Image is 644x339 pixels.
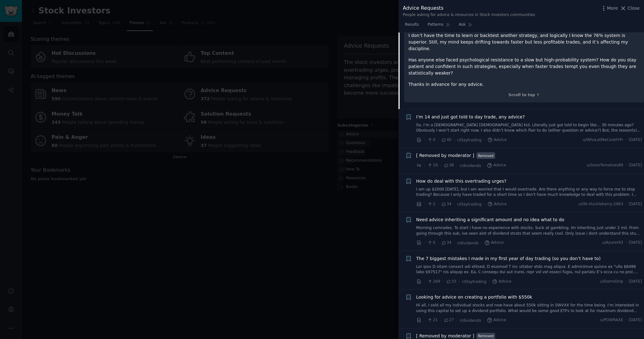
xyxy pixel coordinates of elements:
[424,162,425,169] span: ·
[620,5,640,12] button: Close
[629,201,642,207] span: [DATE]
[424,278,425,285] span: ·
[626,163,627,168] span: ·
[483,162,485,169] span: ·
[626,317,627,323] span: ·
[587,163,623,168] span: u/SnooTomatoes89
[427,137,435,143] span: 0
[427,317,438,323] span: 21
[408,92,640,98] div: Scroll to top ↑
[454,201,455,207] span: ·
[403,20,421,33] a: Results
[600,5,618,12] button: More
[438,201,439,207] span: ·
[427,240,435,246] span: 0
[408,32,640,52] p: I don’t have the time to learn or backtest another strategy, and logically I know the 76% system ...
[456,162,457,169] span: ·
[457,241,479,245] span: r/dividends
[403,12,535,18] div: People asking for advice & resources in Stock Investors communities
[484,201,485,207] span: ·
[427,279,440,284] span: 269
[424,137,425,143] span: ·
[403,4,535,12] div: Advice Requests
[459,278,460,285] span: ·
[579,201,623,207] span: u/Ok-Huckleberry-2963
[583,137,623,143] span: u/WhoLetMeCookFrFr
[476,152,495,159] span: Removed
[487,317,506,323] span: Advice
[484,240,504,246] span: Advice
[484,137,485,143] span: ·
[456,317,457,324] span: ·
[457,202,481,206] span: r/Daytrading
[416,255,601,262] a: The 7 biggest mistakes I made in my first year of day trading (so you don’t have to)
[424,240,425,246] span: ·
[425,20,452,33] a: Patterns
[441,240,451,246] span: 34
[416,187,642,198] a: I am up $2000 [DATE], but I am worried that I would overtrade. Are there anything or any way to f...
[600,279,623,284] span: u/DamnDrip
[487,163,506,168] span: Advice
[460,164,481,168] span: r/dividends
[600,317,623,323] span: u/POWRAXE
[444,317,454,323] span: 27
[440,317,441,324] span: ·
[424,201,425,207] span: ·
[628,5,640,12] span: Close
[424,317,425,324] span: ·
[446,279,456,284] span: 33
[602,240,623,246] span: u/Azurer93
[626,137,627,143] span: ·
[629,279,642,284] span: [DATE]
[629,137,642,143] span: [DATE]
[489,278,490,285] span: ·
[416,225,642,236] a: Morning comrades. To start i have no experience with stocks. Suck at gambling. Im inheriting just...
[427,201,435,207] span: 2
[607,5,618,12] span: More
[626,201,627,207] span: ·
[444,163,454,168] span: 38
[626,240,627,246] span: ·
[492,279,512,284] span: Advice
[416,123,642,133] a: So, I’m a [DEMOGRAPHIC_DATA] [DEMOGRAPHIC_DATA] kid. Literally just got told to begin like… 30 mi...
[427,163,438,168] span: 19
[441,137,451,143] span: 40
[408,81,640,88] p: Thanks in advance for any advice.
[416,114,525,120] a: I’m 14 and just got told to day trade, any advice?
[416,264,642,275] a: Lor ipsu D sitam consect adi elitsed, D eiusmod T inc utlabor etdo mag aliqua. E adminimve quisno...
[629,240,642,246] span: [DATE]
[440,162,441,169] span: ·
[487,201,507,207] span: Advice
[416,152,474,159] a: [ Removed by moderator ]
[459,22,466,28] span: Ask
[441,201,451,207] span: 34
[428,22,443,28] span: Patterns
[438,240,439,246] span: ·
[487,137,507,143] span: Advice
[457,20,475,33] a: Ask
[483,317,485,324] span: ·
[454,240,455,246] span: ·
[460,318,481,323] span: r/dividends
[442,278,444,285] span: ·
[454,137,455,143] span: ·
[629,317,642,323] span: [DATE]
[416,178,506,185] a: How do deal with this overtrading urges?
[405,22,419,28] span: Results
[416,294,532,300] a: Looking for advice on creating a portfolio with $550k
[626,279,627,284] span: ·
[481,240,482,246] span: ·
[408,57,640,76] p: Has anyone else faced psychological resistance to a slow but high-probability system? How do you ...
[416,303,642,314] a: Hi all, I sold all my individual stocks and now have about 550k sitting in SWVXX for the time bei...
[629,163,642,168] span: [DATE]
[462,279,486,284] span: r/Daytrading
[416,216,564,223] a: Need advice inheriting a significant amount and no idea what to do
[457,138,481,142] span: r/Daytrading
[438,137,439,143] span: ·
